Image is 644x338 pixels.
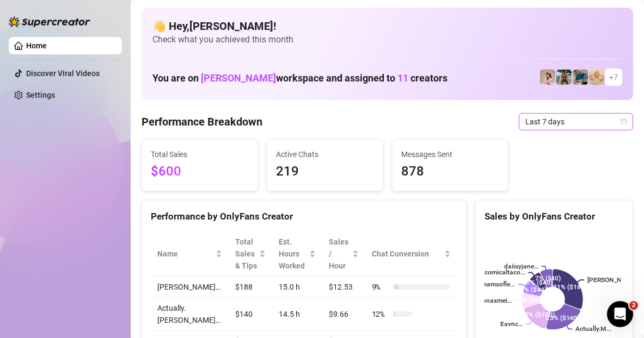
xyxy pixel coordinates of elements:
td: $9.66 [322,298,365,331]
div: Est. Hours Worked [279,236,307,272]
img: Actually.Maria [589,70,604,85]
h4: Performance Breakdown [142,114,262,129]
td: Actually.[PERSON_NAME]… [151,298,229,331]
span: 2 [629,301,638,310]
img: Eavnc [573,70,588,85]
img: Libby [556,70,572,85]
img: anaxmei [540,70,555,85]
text: [PERSON_NAME]… [587,277,642,284]
img: logo-BBDzfeDw.svg [9,16,90,27]
td: 14.5 h [272,298,322,331]
a: Discover Viral Videos [26,69,100,78]
td: $12.53 [322,277,365,298]
text: Actually.M... [575,326,611,333]
span: 11 [397,72,408,84]
div: Sales by OnlyFans Creator [484,209,624,224]
span: $600 [151,161,249,182]
span: 12 % [372,308,389,320]
span: + 7 [609,71,618,83]
text: anaxmei… [482,297,512,305]
text: comicaltaco… [484,269,525,277]
td: $188 [229,277,272,298]
span: Active Chats [276,148,374,160]
h4: 👋 Hey, [PERSON_NAME] ! [152,18,622,34]
h1: You are on workspace and assigned to creators [152,72,447,84]
th: Name [151,231,229,277]
text: dreamsofle... [477,281,515,289]
span: 9 % [372,281,389,293]
span: Messages Sent [401,148,499,160]
a: Home [26,41,47,50]
div: Performance by OnlyFans Creator [151,209,457,224]
th: Total Sales & Tips [229,231,272,277]
span: Total Sales & Tips [235,236,257,272]
th: Chat Conversion [365,231,457,277]
span: Total Sales [151,148,249,160]
span: calendar [621,118,627,125]
span: Name [157,248,213,260]
iframe: Intercom live chat [607,301,633,327]
span: Chat Conversion [372,248,442,260]
span: 878 [401,161,499,182]
span: [PERSON_NAME] [201,72,276,84]
text: Eavnc… [500,321,522,328]
td: 15.0 h [272,277,322,298]
td: $140 [229,298,272,331]
td: [PERSON_NAME]… [151,277,229,298]
span: Check what you achieved this month [152,34,622,46]
text: daiisyjane… [504,262,538,270]
th: Sales / Hour [322,231,365,277]
span: 219 [276,161,374,182]
span: Sales / Hour [329,236,349,272]
a: Settings [26,91,55,99]
span: Last 7 days [525,114,627,130]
